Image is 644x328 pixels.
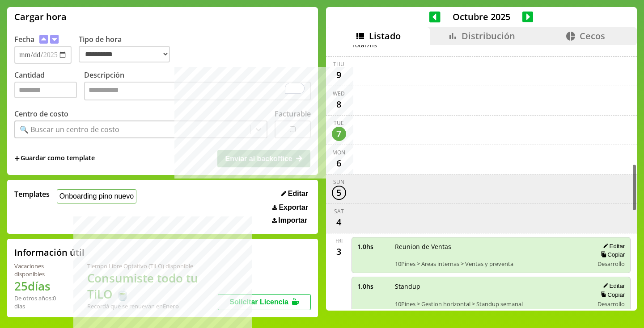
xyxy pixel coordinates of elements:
[14,262,66,278] div: Vacaciones disponibles
[357,282,389,291] span: 1.0 hs
[87,262,218,270] div: Tiempo Libre Optativo (TiLO) disponible
[369,30,401,42] span: Listado
[598,291,625,299] button: Copiar
[14,154,95,163] span: +Guardar como template
[288,190,308,198] span: Editar
[597,300,625,308] span: Desarrollo
[279,203,308,212] span: Exportar
[395,300,588,308] span: 10Pines > Gestion horizontal > Standup semanal
[333,60,344,68] div: Thu
[163,302,179,310] b: Enero
[14,82,77,98] input: Cantidad
[332,97,346,112] div: 8
[352,41,631,49] div: Total 7 hs
[333,90,345,97] div: Wed
[332,215,346,229] div: 4
[57,189,136,203] button: Onboarding pino nuevo
[332,127,346,141] div: 7
[14,189,50,199] span: Templates
[332,149,345,156] div: Mon
[84,70,311,103] label: Descripción
[270,203,311,212] button: Exportar
[333,178,344,186] div: Sun
[14,109,68,119] label: Centro de costo
[87,270,218,302] h1: Consumiste todo tu TiLO 🍵
[600,282,625,290] button: Editar
[597,260,625,268] span: Desarrollo
[14,34,34,44] label: Fecha
[441,11,522,23] span: Octubre 2025
[332,156,346,170] div: 6
[84,82,311,100] textarea: To enrich screen reader interactions, please activate Accessibility in Grammarly extension settings
[600,242,625,250] button: Editar
[580,30,605,42] span: Cecos
[20,125,119,134] div: 🔍 Buscar un centro de costo
[229,298,288,306] span: Solicitar Licencia
[326,45,637,309] div: scrollable content
[14,246,85,258] h2: Información útil
[462,30,515,42] span: Distribución
[79,46,170,62] select: Tipo de hora
[332,186,346,200] div: 5
[14,278,66,294] h1: 25 días
[395,242,588,251] span: Reunion de Ventas
[14,11,67,23] h1: Cargar hora
[87,302,218,310] div: Recordá que se renuevan en
[395,260,588,268] span: 10Pines > Areas internas > Ventas y preventa
[275,109,311,119] label: Facturable
[79,34,177,64] label: Tipo de hora
[218,294,311,310] button: Solicitar Licencia
[357,242,389,251] span: 1.0 hs
[334,119,344,127] div: Tue
[335,237,343,245] div: Fri
[14,70,84,103] label: Cantidad
[278,216,307,224] span: Importar
[279,189,311,198] button: Editar
[332,245,346,259] div: 3
[14,154,20,163] span: +
[395,282,588,291] span: Standup
[332,68,346,82] div: 9
[598,251,625,258] button: Copiar
[14,294,66,310] div: De otros años: 0 días
[334,208,344,215] div: Sat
